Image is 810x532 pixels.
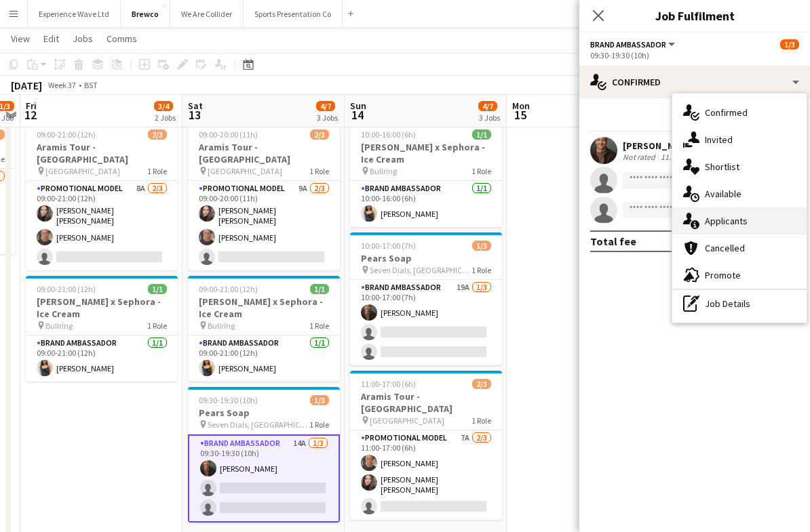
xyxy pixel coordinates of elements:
[510,107,530,123] span: 15
[170,1,244,27] button: We Are Collider
[350,430,502,520] app-card-role: Promotional Model7A2/311:00-17:00 (6h)[PERSON_NAME][PERSON_NAME] [PERSON_NAME]
[199,284,258,294] span: 09:00-21:00 (12h)
[316,101,335,111] span: 4/7
[590,39,666,49] span: Brand Ambassador
[672,290,807,317] div: Job Details
[350,371,502,520] div: 11:00-17:00 (6h)2/3Aramis Tour - [GEOGRAPHIC_DATA] [GEOGRAPHIC_DATA]1 RolePromotional Model7A2/31...
[208,420,309,430] span: Seven Dials, [GEOGRAPHIC_DATA]
[26,276,178,382] app-job-card: 09:00-21:00 (12h)1/1[PERSON_NAME] x Sephora - Ice Cream Bullring1 RoleBrand Ambassador1/109:00-21...
[148,284,167,294] span: 1/1
[361,129,416,140] span: 10:00-16:00 (6h)
[188,276,340,382] app-job-card: 09:00-21:00 (12h)1/1[PERSON_NAME] x Sephora - Ice Cream Bullring1 RoleBrand Ambassador1/109:00-21...
[188,181,340,270] app-card-role: Promotional Model9A2/309:00-20:00 (11h)[PERSON_NAME] [PERSON_NAME][PERSON_NAME]
[361,241,416,251] span: 10:00-17:00 (7h)
[199,129,258,140] span: 09:00-20:00 (11h)
[350,141,502,165] h3: [PERSON_NAME] x Sephora - Ice Cream
[471,166,491,176] span: 1 Role
[672,99,807,126] div: Confirmed
[350,390,502,415] h3: Aramis Tour - [GEOGRAPHIC_DATA]
[5,30,35,47] a: View
[11,79,42,92] div: [DATE]
[672,262,807,289] div: Promote
[478,101,497,111] span: 4/7
[350,121,502,227] app-job-card: 10:00-16:00 (6h)1/1[PERSON_NAME] x Sephora - Ice Cream Bullring1 RoleBrand Ambassador1/110:00-16:...
[361,379,416,389] span: 11:00-17:00 (6h)
[350,232,502,365] app-job-card: 10:00-17:00 (7h)1/3Pears Soap Seven Dials, [GEOGRAPHIC_DATA], [GEOGRAPHIC_DATA]1 RoleBrand Ambass...
[73,33,93,45] span: Jobs
[186,107,203,123] span: 13
[780,39,799,49] span: 1/3
[310,129,329,140] span: 2/3
[479,112,500,123] div: 3 Jobs
[199,395,258,405] span: 09:30-19:30 (10h)
[45,321,73,331] span: Bullring
[579,7,810,24] h3: Job Fulfilment
[350,280,502,365] app-card-role: Brand Ambassador19A1/310:00-17:00 (7h)[PERSON_NAME]
[658,152,689,162] div: 11.7km
[472,379,491,389] span: 2/3
[188,121,340,270] app-job-card: 09:00-20:00 (11h)2/3Aramis Tour - [GEOGRAPHIC_DATA] [GEOGRAPHIC_DATA]1 RolePromotional Model9A2/3...
[471,415,491,426] span: 1 Role
[67,30,98,47] a: Jobs
[38,30,64,47] a: Edit
[154,101,173,111] span: 3/4
[26,100,37,112] span: Fri
[26,335,178,382] app-card-role: Brand Ambassador1/109:00-21:00 (12h)[PERSON_NAME]
[188,335,340,382] app-card-role: Brand Ambassador1/109:00-21:00 (12h)[PERSON_NAME]
[37,284,96,294] span: 09:00-21:00 (12h)
[579,66,810,98] div: Confirmed
[37,129,96,140] span: 09:00-21:00 (12h)
[590,39,677,49] button: Brand Ambassador
[101,30,142,47] a: Comms
[121,1,170,27] button: Brewco
[188,100,203,112] span: Sat
[43,33,59,45] span: Edit
[309,420,329,430] span: 1 Role
[188,295,340,320] h3: [PERSON_NAME] x Sephora - Ice Cream
[208,166,282,176] span: [GEOGRAPHIC_DATA]
[147,321,167,331] span: 1 Role
[472,129,491,140] span: 1/1
[672,153,807,180] div: Shortlist
[350,181,502,227] app-card-role: Brand Ambassador1/110:00-16:00 (6h)[PERSON_NAME]
[45,166,120,176] span: [GEOGRAPHIC_DATA]
[348,107,366,123] span: 14
[84,80,98,90] div: BST
[28,1,121,27] button: Experience Wave Ltd
[672,126,807,153] div: Invited
[107,33,137,45] span: Comms
[244,1,343,27] button: Sports Presentation Co
[590,50,799,60] div: 09:30-19:30 (10h)
[672,180,807,207] div: Available
[45,80,79,90] span: Week 37
[26,121,178,270] app-job-card: 09:00-21:00 (12h)2/3Aramis Tour - [GEOGRAPHIC_DATA] [GEOGRAPHIC_DATA]1 RolePromotional Model8A2/3...
[24,107,37,123] span: 12
[155,112,176,123] div: 2 Jobs
[672,234,807,262] div: Cancelled
[672,207,807,234] div: Applicants
[26,141,178,165] h3: Aramis Tour - [GEOGRAPHIC_DATA]
[309,166,329,176] span: 1 Role
[309,321,329,331] span: 1 Role
[623,140,695,152] div: [PERSON_NAME]
[350,100,366,112] span: Sun
[350,252,502,264] h3: Pears Soap
[26,295,178,320] h3: [PERSON_NAME] x Sephora - Ice Cream
[370,265,471,275] span: Seven Dials, [GEOGRAPHIC_DATA], [GEOGRAPHIC_DATA]
[310,395,329,405] span: 1/3
[188,387,340,523] app-job-card: 09:30-19:30 (10h)1/3Pears Soap Seven Dials, [GEOGRAPHIC_DATA]1 RoleBrand Ambassador14A1/309:30-19...
[26,181,178,270] app-card-role: Promotional Model8A2/309:00-21:00 (12h)[PERSON_NAME] [PERSON_NAME][PERSON_NAME]
[148,129,167,140] span: 2/3
[317,112,338,123] div: 3 Jobs
[188,407,340,419] h3: Pears Soap
[370,415,444,426] span: [GEOGRAPHIC_DATA]
[147,166,167,176] span: 1 Role
[310,284,329,294] span: 1/1
[590,234,636,248] div: Total fee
